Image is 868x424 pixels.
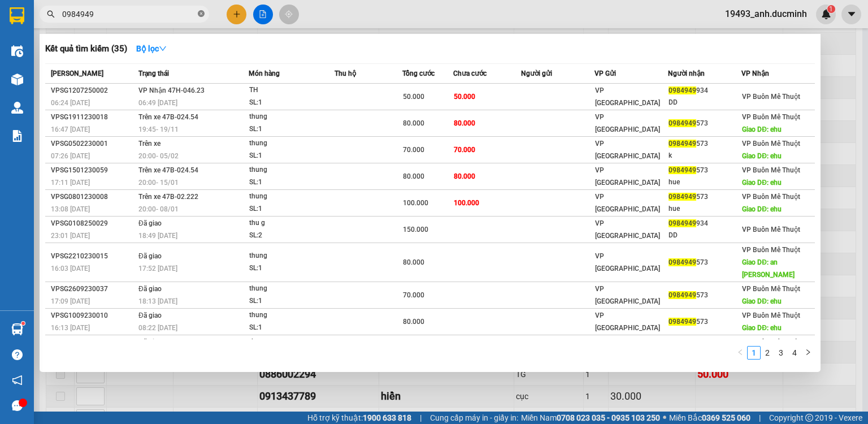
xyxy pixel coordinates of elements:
[249,336,334,348] div: thung
[668,70,705,77] span: Người nhận
[669,316,741,328] div: 573
[127,40,176,58] button: Bộ lọcdown
[742,324,782,332] span: Giao DĐ: ehu
[669,166,696,174] span: 0984949
[669,118,741,129] div: 573
[402,70,435,77] span: Tổng cước
[12,349,23,360] span: question-circle
[159,45,167,53] span: down
[12,375,23,386] span: notification
[595,193,660,213] span: VP [GEOGRAPHIC_DATA]
[6,48,78,85] li: VP VP [GEOGRAPHIC_DATA]
[595,113,660,133] span: VP [GEOGRAPHIC_DATA]
[734,346,747,360] button: left
[403,318,424,326] span: 80.000
[669,97,741,109] div: DD
[669,318,696,326] span: 0984949
[403,119,424,127] span: 80.000
[249,176,334,189] div: SL: 1
[78,48,150,73] li: VP VP Buôn Mê Thuột
[138,152,179,160] span: 20:00 - 05/02
[761,347,774,359] a: 2
[742,297,782,305] span: Giao DĐ: ehu
[51,111,135,123] div: VPSG1911230018
[6,6,164,27] li: [PERSON_NAME]
[249,111,334,123] div: thung
[454,93,475,101] span: 50.000
[403,199,428,207] span: 100.000
[45,43,127,55] h3: Kết quả tìm kiếm ( 35 )
[788,347,801,359] a: 4
[51,85,135,97] div: VPSG1207250002
[249,295,334,308] div: SL: 1
[21,322,25,325] sup: 1
[11,45,23,57] img: warehouse-icon
[403,93,424,101] span: 50.000
[62,8,196,20] input: Tìm tên, số ĐT hoặc mã đơn
[742,285,800,293] span: VP Buôn Mê Thuột
[403,146,424,154] span: 70.000
[453,70,487,77] span: Chưa cước
[138,86,205,94] span: VP Nhận 47H-046.23
[595,338,660,358] span: VP [GEOGRAPHIC_DATA]
[669,219,696,227] span: 0984949
[78,75,86,83] span: environment
[249,230,334,242] div: SL: 2
[805,349,811,356] span: right
[51,70,103,77] span: [PERSON_NAME]
[669,258,696,266] span: 0984949
[669,193,696,201] span: 0984949
[669,140,696,148] span: 0984949
[249,283,334,295] div: thung
[138,179,179,187] span: 20:00 - 15/01
[51,179,90,187] span: 17:11 [DATE]
[801,346,815,360] button: right
[403,172,424,180] span: 80.000
[138,338,162,346] span: Đã giao
[51,99,90,107] span: 06:24 [DATE]
[774,346,788,360] li: 3
[761,346,774,360] li: 2
[669,85,741,97] div: 934
[138,113,198,121] span: Trên xe 47B-024.54
[51,336,135,348] div: VPSG1607230016
[669,191,741,203] div: 573
[669,176,741,188] div: hue
[138,166,198,174] span: Trên xe 47B-024.54
[669,291,696,299] span: 0984949
[742,113,800,121] span: VP Buôn Mê Thuột
[249,97,334,109] div: SL: 1
[249,217,334,230] div: thu g
[138,297,177,305] span: 18:13 [DATE]
[11,73,23,85] img: warehouse-icon
[775,347,787,359] a: 3
[51,165,135,176] div: VPSG1501230059
[742,140,800,148] span: VP Buôn Mê Thuột
[742,338,800,346] span: VP Buôn Mê Thuột
[748,347,760,359] a: 1
[249,84,334,97] div: TH
[521,70,552,77] span: Người gửi
[51,152,90,160] span: 07:26 [DATE]
[249,250,334,262] div: thung
[742,193,800,201] span: VP Buôn Mê Thuột
[594,70,616,77] span: VP Gửi
[51,191,135,203] div: VPSG0801230008
[742,152,782,160] span: Giao DĐ: ehu
[595,285,660,305] span: VP [GEOGRAPHIC_DATA]
[734,346,747,360] li: Previous Page
[595,86,660,107] span: VP [GEOGRAPHIC_DATA]
[403,226,428,233] span: 150.000
[249,164,334,176] div: thung
[669,230,741,241] div: DD
[138,265,177,272] span: 17:52 [DATE]
[136,44,167,53] strong: Bộ lọc
[51,250,135,262] div: VPSG2210230015
[12,400,23,411] span: message
[198,9,205,20] span: close-circle
[51,126,90,133] span: 16:47 [DATE]
[742,179,782,187] span: Giao DĐ: ehu
[595,140,660,160] span: VP [GEOGRAPHIC_DATA]
[801,346,815,360] li: Next Page
[138,285,162,293] span: Đã giao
